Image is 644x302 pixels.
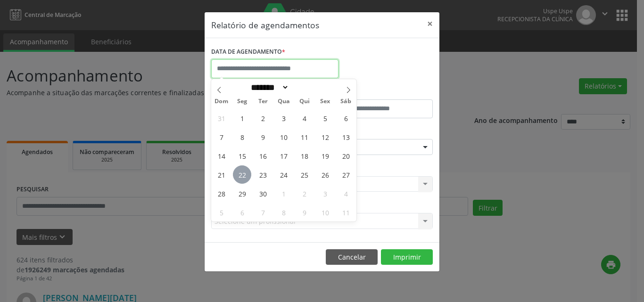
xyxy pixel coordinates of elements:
span: Sáb [336,98,356,105]
span: Outubro 6, 2025 [233,203,251,221]
span: Setembro 19, 2025 [316,147,334,165]
span: Setembro 3, 2025 [274,109,293,127]
span: Outubro 4, 2025 [337,184,355,203]
span: Outubro 1, 2025 [274,184,293,203]
span: Setembro 13, 2025 [337,128,355,146]
span: Setembro 17, 2025 [274,147,293,165]
span: Setembro 28, 2025 [212,184,231,203]
span: Setembro 21, 2025 [212,165,231,184]
span: Setembro 18, 2025 [295,147,314,165]
label: DATA DE AGENDAMENTO [211,45,285,59]
span: Setembro 2, 2025 [254,109,272,127]
span: Setembro 16, 2025 [254,147,272,165]
span: Setembro 20, 2025 [337,147,355,165]
span: Setembro 14, 2025 [212,147,231,165]
span: Setembro 11, 2025 [295,128,314,146]
span: Outubro 11, 2025 [337,203,355,221]
button: Close [421,12,439,35]
span: Setembro 24, 2025 [274,165,293,184]
span: Setembro 10, 2025 [274,128,293,146]
span: Setembro 15, 2025 [233,147,251,165]
span: Setembro 23, 2025 [254,165,272,184]
span: Outubro 8, 2025 [274,203,293,221]
span: Outubro 10, 2025 [316,203,334,221]
span: Setembro 9, 2025 [254,128,272,146]
select: Month [248,82,289,92]
span: Setembro 4, 2025 [295,109,314,127]
span: Dom [211,98,232,105]
span: Setembro 29, 2025 [233,184,251,203]
span: Setembro 8, 2025 [233,128,251,146]
span: Outubro 2, 2025 [295,184,314,203]
span: Outubro 3, 2025 [316,184,334,203]
span: Agosto 31, 2025 [212,109,231,127]
span: Outubro 7, 2025 [254,203,272,221]
span: Outubro 9, 2025 [295,203,314,221]
span: Setembro 12, 2025 [316,128,334,146]
span: Setembro 22, 2025 [233,165,251,184]
span: Setembro 26, 2025 [316,165,334,184]
span: Qui [294,98,315,105]
input: Year [289,82,320,92]
span: Setembro 6, 2025 [337,109,355,127]
span: Sex [315,98,336,105]
span: Qua [273,98,294,105]
span: Ter [253,98,273,105]
label: ATÉ [324,85,433,99]
h5: Relatório de agendamentos [211,19,319,31]
span: Setembro 7, 2025 [212,128,231,146]
span: Setembro 27, 2025 [337,165,355,184]
button: Imprimir [381,249,433,265]
span: Setembro 25, 2025 [295,165,314,184]
span: Setembro 30, 2025 [254,184,272,203]
span: Outubro 5, 2025 [212,203,231,221]
button: Cancelar [326,249,378,265]
span: Setembro 1, 2025 [233,109,251,127]
span: Setembro 5, 2025 [316,109,334,127]
span: Seg [232,98,253,105]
